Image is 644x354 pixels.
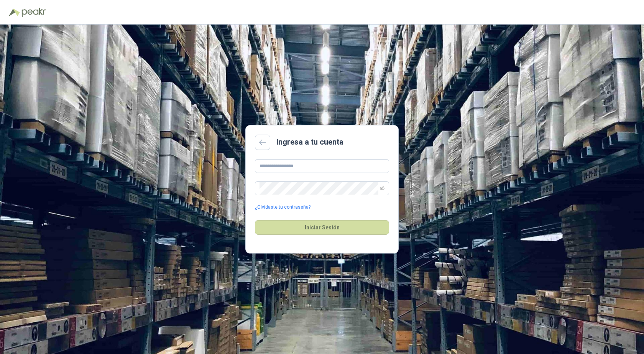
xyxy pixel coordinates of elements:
[21,8,46,17] img: Peakr
[255,204,310,211] a: ¿Olvidaste tu contraseña?
[9,8,20,16] img: Logo
[255,220,389,235] button: Iniciar Sesión
[380,186,384,191] span: eye-invisible
[276,136,343,148] h2: Ingresa a tu cuenta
